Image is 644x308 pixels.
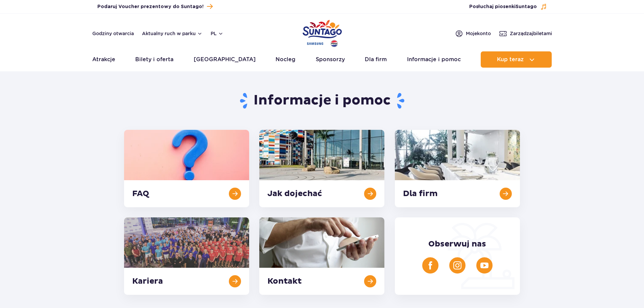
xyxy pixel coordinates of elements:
img: Facebook [426,261,434,269]
button: Aktualny ruch w parku [142,31,202,36]
a: Mojekonto [455,29,491,38]
button: pl [211,30,223,37]
a: Sponsorzy [316,51,345,68]
a: Zarządzajbiletami [499,29,552,38]
a: Informacje i pomoc [407,51,461,68]
a: Park of Poland [303,17,342,48]
h1: Informacje i pomoc [124,92,520,110]
button: Posłuchaj piosenkiSuntago [469,3,547,10]
span: Posłuchaj piosenki [469,3,537,10]
span: Zarządzaj biletami [510,30,552,37]
span: Podaruj Voucher prezentowy do Suntago! [97,3,204,10]
span: Kup teraz [497,56,524,63]
span: Moje konto [466,30,491,37]
a: [GEOGRAPHIC_DATA] [194,51,256,68]
a: Nocleg [276,51,295,68]
img: Instagram [453,261,461,269]
a: Podaruj Voucher prezentowy do Suntago! [97,2,213,11]
a: Godziny otwarcia [92,30,134,37]
button: Kup teraz [481,51,552,68]
span: Obserwuj nas [428,239,486,249]
a: Bilety i oferta [135,51,173,68]
span: Suntago [516,4,537,9]
a: Atrakcje [92,51,115,68]
img: YouTube [480,261,488,269]
a: Dla firm [365,51,387,68]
